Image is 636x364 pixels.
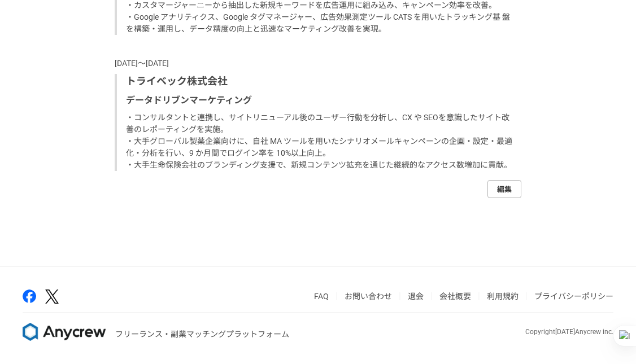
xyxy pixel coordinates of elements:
[534,292,613,301] a: プライバシーポリシー
[23,290,36,303] img: facebook-2adfd474.png
[408,292,424,301] a: 退会
[345,292,392,301] a: お問い合わせ
[439,292,471,301] a: 会社概要
[487,180,521,198] a: 編集
[487,292,519,301] a: 利用規約
[115,328,289,340] p: フリーランス・副業マッチングプラットフォーム
[126,94,512,107] p: データドリブンマーケティング
[45,290,59,304] img: x-391a3a86.png
[126,112,512,171] p: ・コンサルタントと連携し、サイトリニューアル後のユーザー行動を分析し、CX や SEOを意識したサイト改善のレポーティングを実施。 ・大手グローバル製薬企業向けに、自社 MA ツールを用いたシナ...
[115,58,521,69] p: [DATE]〜[DATE]
[525,327,613,337] p: Copyright [DATE] Anycrew inc.
[23,323,106,341] img: 8DqYSo04kwAAAAASUVORK5CYII=
[314,292,329,301] a: FAQ
[126,74,512,89] p: トライベック株式会社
